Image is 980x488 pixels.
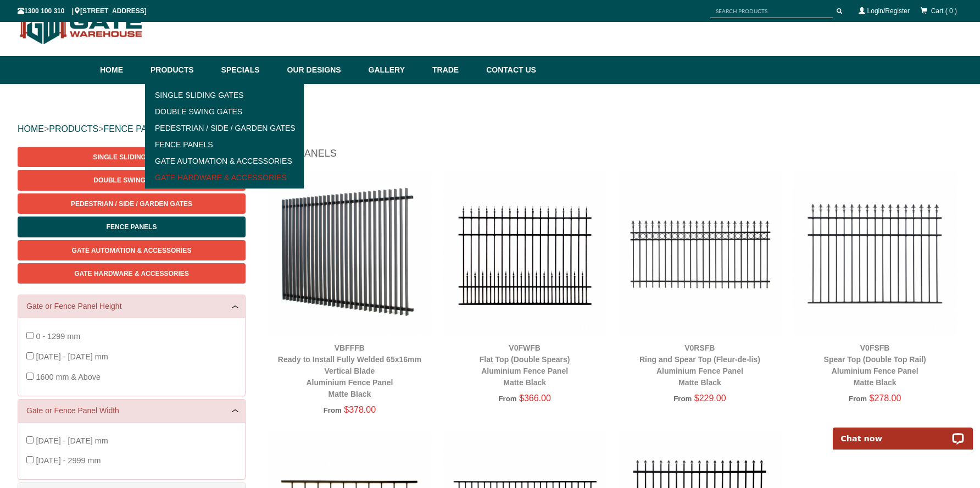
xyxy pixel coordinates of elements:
[71,200,192,208] span: Pedestrian / Side / Garden Gates
[148,87,300,103] a: Single Sliding Gates
[36,352,108,361] span: [DATE] - [DATE] mm
[618,171,782,336] img: V0RSFB - Ring and Spear Top (Fleur-de-lis) - Aluminium Fence Panel - Matte Black - Gate Warehouse
[793,171,957,336] img: V0FSFB - Spear Top (Double Top Rail) - Aluminium Fence Panel - Matte Black - Gate Warehouse
[278,343,421,398] a: VBFFFBReady to Install Fully Welded 65x16mm Vertical BladeAluminium Fence PanelMatte Black
[36,436,108,445] span: [DATE] - [DATE] mm
[100,56,145,84] a: Home
[498,395,516,403] span: From
[93,153,170,161] span: Single Sliding Gates
[216,56,282,84] a: Specials
[480,343,570,387] a: V0FWFBFlat Top (Double Spears)Aluminium Fence PanelMatte Black
[870,393,901,403] span: $278.00
[148,120,300,136] a: Pedestrian / Side / Garden Gates
[867,7,910,15] a: Login/Register
[18,112,962,147] div: > >
[148,153,300,169] a: Gate Automation & Accessories
[282,56,363,84] a: Our Designs
[268,171,432,336] img: VBFFFB - Ready to Install Fully Welded 65x16mm Vertical Blade - Aluminium Fence Panel - Matte Bla...
[639,343,760,387] a: V0RSFBRing and Spear Top (Fleur-de-lis)Aluminium Fence PanelMatte Black
[262,147,962,166] h1: Fence Panels
[26,301,237,312] a: Gate or Fence Panel Height
[18,124,44,134] a: HOME
[931,7,957,15] span: Cart ( 0 )
[324,406,342,414] span: From
[519,393,551,403] span: $366.00
[36,456,101,465] span: [DATE] - 2999 mm
[49,124,98,134] a: PRODUCTS
[26,405,237,417] a: Gate or Fence Panel Width
[427,56,481,84] a: Trade
[18,147,246,167] a: Single Sliding Gates
[694,393,726,403] span: $229.00
[148,169,300,186] a: Gate Hardware & Accessories
[363,56,427,84] a: Gallery
[145,56,216,84] a: Products
[481,56,536,84] a: Contact Us
[74,270,189,278] span: Gate Hardware & Accessories
[18,7,147,15] span: 1300 100 310 | [STREET_ADDRESS]
[36,373,101,381] span: 1600 mm & Above
[18,170,246,190] a: Double Swing Gates
[148,103,300,120] a: Double Swing Gates
[72,247,192,254] span: Gate Automation & Accessories
[148,136,300,153] a: Fence Panels
[673,395,692,403] span: From
[107,223,157,231] span: Fence Panels
[849,395,867,403] span: From
[18,193,246,214] a: Pedestrian / Side / Garden Gates
[344,405,376,414] span: $378.00
[826,415,980,450] iframe: LiveChat chat widget
[18,263,246,284] a: Gate Hardware & Accessories
[103,124,170,134] a: FENCE PANELS
[18,217,246,237] a: Fence Panels
[824,343,926,387] a: V0FSFBSpear Top (Double Top Rail)Aluminium Fence PanelMatte Black
[93,176,169,184] span: Double Swing Gates
[36,332,80,341] span: 0 - 1299 mm
[710,4,833,18] input: SEARCH PRODUCTS
[18,240,246,260] a: Gate Automation & Accessories
[443,171,607,336] img: V0FWFB - Flat Top (Double Spears) - Aluminium Fence Panel - Matte Black - Gate Warehouse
